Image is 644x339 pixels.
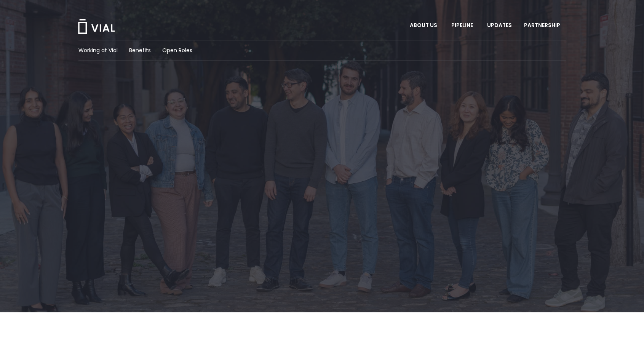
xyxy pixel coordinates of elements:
a: Benefits [129,46,151,54]
a: PARTNERSHIPMenu Toggle [518,19,568,32]
a: Working at Vial [78,46,118,54]
a: ABOUT USMenu Toggle [404,19,445,32]
a: Open Roles [162,46,192,54]
a: UPDATES [481,19,518,32]
img: Vial Logo [77,19,115,34]
a: PIPELINEMenu Toggle [445,19,481,32]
